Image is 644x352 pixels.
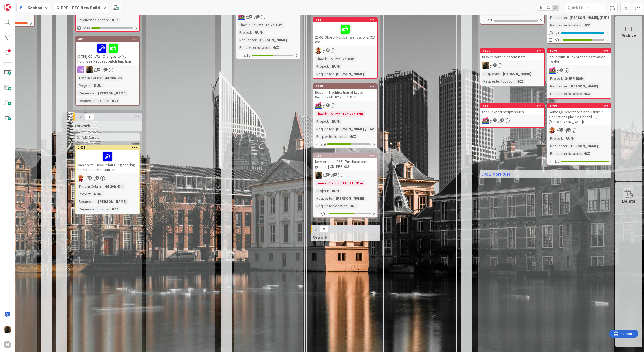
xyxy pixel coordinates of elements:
span: : [91,83,91,88]
div: Requester location [77,98,110,104]
div: [PERSON_NAME] / Pav... [334,126,378,132]
div: New preset - 0661 Purchase part groups. | CD_PRE_088 [313,158,377,170]
span: : [110,17,110,23]
span: : [347,134,348,139]
a: 1399Some QC operations not visible in Operations planning board - QC ([GEOGRAPHIC_DATA])LCProject... [547,103,611,165]
div: 4d 20h 5m [103,75,123,81]
a: 730New preset - 0661 Purchase part groups. | CD_PRE_088NDTime in Column:12d 22h 11mProject:-RUN-R... [313,153,378,218]
span: 1 [104,68,108,71]
img: JK [549,67,556,74]
div: Requester location [238,45,270,50]
div: 1455 [480,49,544,53]
span: 6/10 [320,211,327,217]
div: Requester [549,83,567,89]
div: HCZ [271,45,281,50]
span: 2x [545,5,552,10]
span: 0 [319,225,328,232]
span: 0 / 1 [554,30,559,36]
div: Time in Column [315,111,340,117]
div: 730 [316,154,377,158]
a: 1455BOM report no parent itemNDRequester:[PERSON_NAME]Requester location:HCZ [480,48,545,86]
div: Requester [315,126,334,132]
img: LC [77,175,84,182]
div: Time in Column [77,75,103,81]
div: [PERSON_NAME] [97,90,128,96]
div: HNL [348,203,358,209]
div: HCZ [110,98,120,104]
div: LC [547,127,611,134]
div: 518 [313,18,377,22]
span: Support [11,1,25,7]
div: Issue with HORS preset installation Folder [547,53,611,65]
span: : [270,45,271,50]
span: : [257,37,257,43]
div: 488 [76,37,139,42]
img: ND [86,66,93,73]
div: 518 [316,18,377,22]
div: Project [315,118,328,124]
div: ND [313,172,377,179]
div: 12d 22h 12m [341,111,365,117]
div: LC [76,175,139,182]
div: LC [313,47,377,54]
span: : [96,199,97,204]
span: 11 [249,15,252,18]
div: Project [315,188,328,194]
span: 1 [85,114,94,120]
a: 488[DATE] CD_172 - Changes to My Purchase Request batch functionNDTime in Column:4d 20h 5mProject... [75,36,140,106]
div: 0/1 [547,30,611,36]
span: Rework [75,123,90,128]
div: Some QC operations not visible in Operations planning board - QC ([GEOGRAPHIC_DATA]) [547,108,611,125]
span: : [110,98,110,104]
span: 2 [333,173,337,176]
span: : [501,71,501,77]
div: 1455 [483,49,544,53]
span: : [251,29,252,35]
div: -RUN- [329,118,342,124]
div: HCZ [515,78,525,84]
b: G-ERP - BFG New Build [56,5,100,10]
span: : [347,203,348,209]
div: Requester location [77,17,110,23]
span: 21 [326,48,330,52]
div: 1455BOM report no parent item [480,49,544,60]
a: 1091Label export script issuesJK [480,103,545,128]
div: 1399 [550,104,611,108]
div: 1335 [316,84,377,88]
div: Requester [549,15,567,20]
div: H [4,341,11,348]
span: 3 [326,173,330,176]
div: HCZ [582,22,591,28]
span: : [567,143,568,149]
div: Project [238,29,251,35]
div: -RUN- [329,63,342,69]
div: Requester [77,199,96,204]
div: Isah portal 1006 Default Engineering item set at phantom line [76,150,139,173]
span: 6/30 [83,25,90,31]
div: 1091 [480,104,544,108]
div: 1091Label export script issues [480,104,544,115]
div: [PERSON_NAME] [501,71,533,77]
div: 1335Report - Modification of Label Reports CB182 and CB173 [313,84,377,101]
div: Project [77,83,91,88]
div: Requester [77,90,96,96]
span: : [340,56,341,62]
div: JK [313,102,377,109]
div: 1399Some QC operations not visible in Operations planning board - QC ([GEOGRAPHIC_DATA]) [547,104,611,125]
span: 7/10 [554,37,561,43]
div: Archive [622,32,636,38]
span: : [328,63,329,69]
div: Requester location [549,22,581,28]
a: 1335Report - Modification of Label Reports CB182 and CB173JKTime in Column:12d 22h 12mProject:-RU... [313,83,378,148]
div: -RUN- [329,188,342,194]
span: 3 [256,15,260,18]
div: HCZ [348,134,358,139]
span: : [103,75,103,81]
span: : [581,91,582,97]
span: : [328,118,329,124]
div: 1401Isah portal 1006 Default Engineering item set at phantom line [76,145,139,173]
div: Time in Column [315,56,340,62]
a: 1401Isah portal 1006 Default Engineering item set at phantom lineLCTime in Column:4d 20h 40mProje... [75,145,140,214]
div: 3d 2h 15m [264,22,284,28]
div: G-ERP ISAH [563,76,585,81]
